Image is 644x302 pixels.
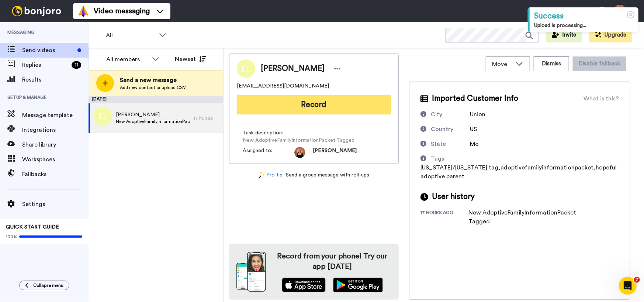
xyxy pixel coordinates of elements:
img: magic-wand.svg [259,171,265,179]
span: Message template [22,111,89,120]
a: Pro tip [259,171,283,179]
div: City [431,110,442,119]
div: Upload is processing... [534,22,634,29]
img: appstore [282,278,326,292]
span: New AdoptiveFamilyInformationPacket Tagged [243,137,354,144]
img: download [236,252,266,292]
span: Fallbacks [22,170,89,179]
span: [US_STATE]/[US_STATE] tag,adoptivefamilyinformationpacket,hopeful adoptive parent [420,165,617,179]
button: Newest [169,52,212,66]
img: el.png [94,107,112,126]
img: 6ccd836c-b7c5-4d2c-a823-b2b2399f2d6c-1746485891.jpg [294,147,305,158]
span: 7 [634,277,640,283]
h4: Record from your phone! Try our app [DATE] [273,251,391,272]
span: Move [492,60,512,69]
button: Invite [546,28,582,42]
div: New AdoptiveFamilyInformationPacket Tagged [468,208,586,226]
span: Union [470,111,486,117]
button: Record [237,95,391,114]
img: playstore [333,278,383,292]
div: Country [431,125,453,134]
div: Success [534,10,634,22]
span: [PERSON_NAME] [116,111,190,119]
iframe: Intercom live chat [619,277,637,295]
img: vm-color.svg [77,5,89,17]
div: - Send a group message with roll-ups [229,171,399,179]
span: US [470,126,477,132]
span: Add new contact or upload CSV [120,85,186,90]
div: 17 hours ago [420,210,468,226]
button: Upgrade [589,28,632,42]
span: Send a new message [120,76,186,85]
button: Dismiss [534,56,569,71]
span: Assigned to: [243,147,294,158]
span: New AdoptiveFamilyInformationPacket Tagged [116,119,190,124]
span: [PERSON_NAME] [313,147,357,158]
div: State [431,140,446,148]
img: bj-logo-header-white.svg [9,6,64,16]
span: Imported Customer Info [432,93,518,104]
span: All [106,31,155,40]
div: [DATE] [89,96,223,103]
span: Results [22,75,89,84]
span: User history [432,191,475,202]
span: Workspaces [22,155,89,164]
span: Collapse menu [33,282,63,288]
div: 17 hr. ago [194,115,219,121]
span: Settings [22,200,89,209]
span: Task description : [243,129,294,137]
button: Collapse menu [19,281,69,290]
span: Send videos [22,46,75,55]
div: What is this? [584,94,619,103]
span: Mo [470,141,479,147]
span: Replies [22,61,69,69]
div: All members [106,55,148,64]
button: Disable fallback [573,56,626,71]
span: Share library [22,140,89,149]
span: 100% [6,234,17,240]
span: [PERSON_NAME] [261,63,325,74]
span: Video messaging [94,6,150,16]
img: Image of Elizabeth Lasley [237,59,255,78]
div: 11 [72,61,81,69]
span: [EMAIL_ADDRESS][DOMAIN_NAME] [237,82,329,90]
div: Tags [431,154,444,163]
span: Integrations [22,126,89,134]
span: QUICK START GUIDE [6,224,59,230]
